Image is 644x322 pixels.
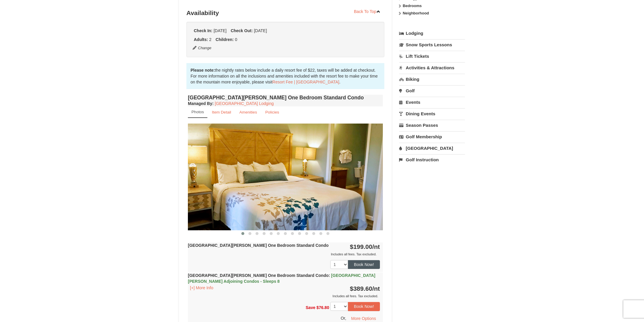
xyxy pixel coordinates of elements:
[188,95,383,101] h4: [GEOGRAPHIC_DATA][PERSON_NAME] One Bedroom Standard Condo
[188,285,215,291] button: [+] More Info
[399,108,465,119] a: Dining Events
[399,120,465,131] a: Season Passes
[403,11,429,15] strong: Neighborhood
[341,316,346,320] span: Or,
[231,28,253,33] strong: Check Out:
[194,37,208,42] strong: Adults:
[188,243,328,248] strong: [GEOGRAPHIC_DATA][PERSON_NAME] One Bedroom Standard Condo
[348,302,380,311] button: Book Now!
[399,85,465,96] a: Golf
[191,68,215,73] strong: Please note:
[208,106,235,118] a: Item Detail
[348,260,380,269] button: Book Now!
[350,285,372,292] span: $389.60
[188,106,207,118] a: Photos
[188,273,375,284] strong: [GEOGRAPHIC_DATA][PERSON_NAME] One Bedroom Standard Condo
[399,74,465,85] a: Biking
[235,106,261,118] a: Amenities
[306,305,316,310] span: Save
[192,45,212,51] button: Change
[186,63,384,89] div: the nightly rates below include a daily resort fee of $22, taxes will be added at checkout. For m...
[239,110,257,114] small: Amenities
[188,101,214,106] strong: :
[235,37,237,42] span: 0
[272,80,339,84] a: Resort Fee | [GEOGRAPHIC_DATA]
[399,62,465,73] a: Activities & Attractions
[372,243,380,250] span: /nt
[399,39,465,50] a: Snow Sports Lessons
[399,97,465,108] a: Events
[194,28,212,33] strong: Check In:
[216,37,234,42] strong: Children:
[215,101,274,106] a: [GEOGRAPHIC_DATA] Lodging
[254,28,267,33] span: [DATE]
[186,7,384,19] h3: Availability
[350,7,384,16] a: Back To Top
[265,110,279,114] small: Policies
[209,37,212,42] span: 2
[214,28,227,33] span: [DATE]
[261,106,283,118] a: Policies
[399,28,465,39] a: Lodging
[188,124,383,230] img: 18876286-121-55434444.jpg
[399,131,465,142] a: Golf Membership
[403,4,422,8] strong: Bedrooms
[350,243,380,250] strong: $199.00
[328,273,330,278] span: :
[399,51,465,62] a: Lift Tickets
[316,305,329,310] span: $76.80
[372,285,380,292] span: /nt
[399,143,465,154] a: [GEOGRAPHIC_DATA]
[188,251,380,257] div: Includes all fees. Tax excluded.
[188,101,212,106] span: Managed By
[188,293,380,299] div: Includes all fees. Tax excluded.
[191,110,204,114] small: Photos
[212,110,231,114] small: Item Detail
[399,154,465,165] a: Golf Instruction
